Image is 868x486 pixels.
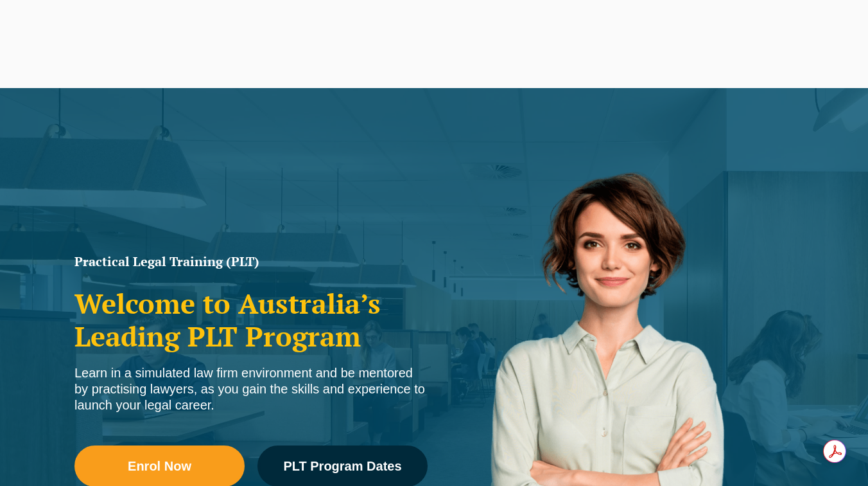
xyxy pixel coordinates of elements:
div: Learn in a simulated law firm environment and be mentored by practising lawyers, as you gain the ... [74,365,428,413]
h2: Welcome to Australia’s Leading PLT Program [74,287,428,352]
span: Enrol Now [128,460,191,473]
span: PLT Program Dates [283,460,401,473]
h1: Practical Legal Training (PLT) [74,255,428,268]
